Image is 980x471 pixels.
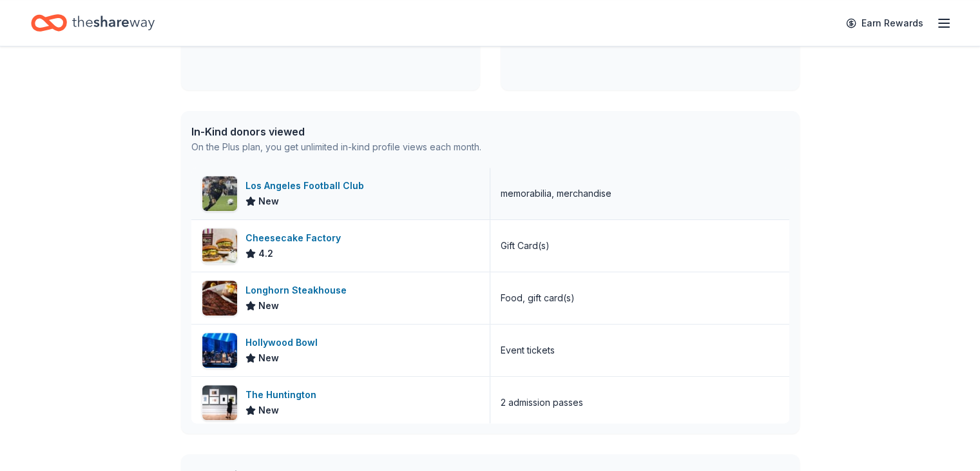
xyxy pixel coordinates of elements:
[202,333,237,368] img: Image for Hollywood Bowl
[202,281,237,316] img: Image for Longhorn Steakhouse
[245,230,346,246] div: Cheesecake Factory
[202,176,237,211] img: Image for Los Angeles Football Club
[838,12,931,35] a: Earn Rewards
[501,395,583,410] div: 2 admission passes
[245,387,322,403] div: The Huntington
[258,246,273,261] span: 4.2
[258,194,279,209] span: New
[202,228,237,263] img: Image for Cheesecake Factory
[191,124,481,139] div: In-Kind donors viewed
[258,350,279,366] span: New
[31,8,155,38] a: Home
[202,385,237,420] img: Image for The Huntington
[245,283,352,298] div: Longhorn Steakhouse
[191,139,481,155] div: On the Plus plan, you get unlimited in-kind profile views each month.
[501,290,575,306] div: Food, gift card(s)
[501,343,555,358] div: Event tickets
[258,298,279,314] span: New
[258,403,279,418] span: New
[501,186,611,201] div: memorabilia, merchandise
[245,178,369,194] div: Los Angeles Football Club
[501,238,550,254] div: Gift Card(s)
[245,335,323,350] div: Hollywood Bowl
